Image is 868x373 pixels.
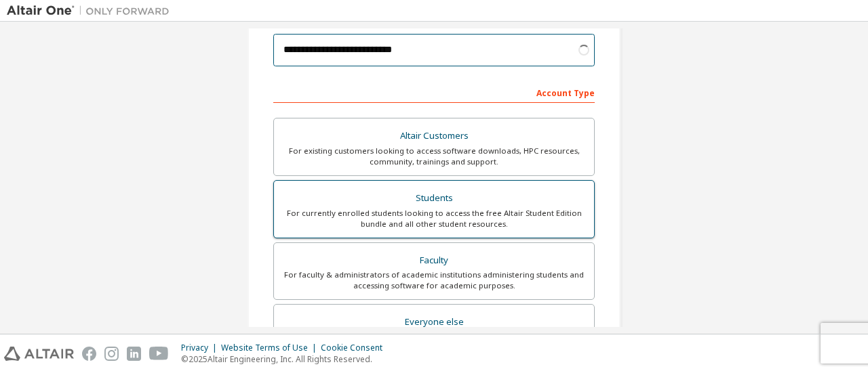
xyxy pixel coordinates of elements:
[282,146,586,167] div: For existing customers looking to access software downloads, HPC resources, community, trainings ...
[7,4,176,18] img: Altair One
[321,343,391,353] div: Cookie Consent
[282,269,586,291] div: For faculty & administrators of academic institutions administering students and accessing softwa...
[127,347,141,361] img: linkedin.svg
[149,347,169,361] img: youtube.svg
[104,347,119,361] img: instagram.svg
[221,343,321,353] div: Website Terms of Use
[181,343,221,353] div: Privacy
[4,347,74,361] img: altair_logo.svg
[273,81,595,103] div: Account Type
[282,127,586,146] div: Altair Customers
[282,313,586,332] div: Everyone else
[282,251,586,270] div: Faculty
[282,189,586,208] div: Students
[181,353,391,365] p: © 2025 Altair Engineering, Inc. All Rights Reserved.
[82,347,96,361] img: facebook.svg
[282,208,586,229] div: For currently enrolled students looking to access the free Altair Student Edition bundle and all ...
